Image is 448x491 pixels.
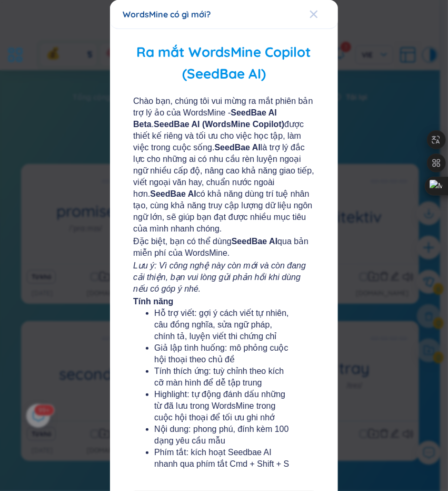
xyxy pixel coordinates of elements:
li: Giả lập tình huống: mô phỏng cuộc hội thoại theo chủ đề [154,342,294,365]
li: Tính thích ứng: tuỳ chỉnh theo kích cỡ màn hình để dễ tập trung [154,365,294,389]
span: Đặc biệt, bạn có thể dùng qua bản miễn phí của WordsMine. [133,236,315,259]
li: Hỗ trợ viết: gợi ý cách viết tự nhiên, câu đồng nghĩa, sửa ngữ pháp, chính tả, luyện viết thi chứ... [154,307,294,342]
b: SeedBae AI [215,143,261,152]
li: Highlight: tự động đánh dấu những từ đã lưu trong WordsMine trong cuộc hội thoại để tối ưu ghi nhớ [154,389,294,423]
b: SeedBae AI [150,189,196,198]
h2: Ra mắt WordsMine Copilot (SeedBae AI) [123,42,325,85]
b: SeedBae AI Beta [133,108,277,129]
i: Lưu ý: Vì công nghệ này còn mới và còn đang cải thiện, bạn vui lòng gửi phản hồi khi dùng nếu có ... [133,261,306,293]
div: WordsMine có gì mới? [123,8,325,20]
b: Tính năng [133,297,173,306]
b: SeedBae AI [232,237,277,246]
b: SeedBae AI (WordsMine Copilot) [154,120,284,129]
li: Nội dung: phong phú, đính kèm 100 dạng yêu cầu mẫu [154,423,294,447]
li: Phím tắt: kích hoạt Seedbae AI nhanh qua phím tắt Cmd + Shift + S [154,447,294,470]
span: Chào bạn, chúng tôi vui mừng ra mắt phiên bản trợ lý ảo của WordsMine - . được thiết kế riêng và ... [133,95,315,235]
